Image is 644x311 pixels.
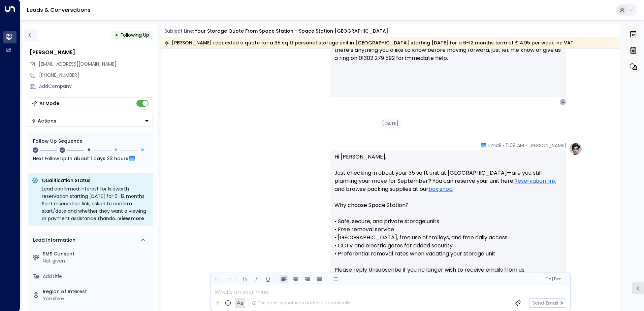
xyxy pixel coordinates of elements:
[334,153,562,282] p: Hi [PERSON_NAME], Just checking in about your 35 sq ft unit at [GEOGRAPHIC_DATA]—are you still pl...
[506,142,524,149] span: 11:08 AM
[39,61,117,67] span: [EMAIL_ADDRESS][DOMAIN_NAME]
[31,118,56,124] div: Actions
[27,6,91,14] a: Leads & Conversations
[542,276,564,282] button: Cc|Bcc
[33,138,148,145] div: Follow Up Sequence
[43,288,150,295] label: Region of Interest
[379,119,401,129] div: [DATE]
[121,32,149,38] span: Following Up
[428,185,453,193] a: box shop
[569,142,582,155] img: profile-logo.png
[559,99,566,105] div: C
[118,215,144,222] span: View more
[33,155,148,162] div: Next Follow Up:
[39,61,117,68] span: chloe.woodhouse96@icloud.com
[28,115,153,127] button: Actions
[43,273,150,280] div: AddTitle
[42,177,149,184] p: Qualification Status
[164,28,194,34] span: Subject Line:
[545,277,561,281] span: Cc Bcc
[39,83,153,90] div: AddCompany
[43,295,150,302] div: Yorkshire
[31,237,75,244] div: Lead Information
[503,142,504,149] span: •
[195,28,388,35] div: Your storage quote from Space Station - Space Station [GEOGRAPHIC_DATA]
[252,300,350,306] div: The agent signature is added automatically
[213,275,221,283] button: Undo
[42,185,149,222] div: Lead confirmed interest for Isleworth reservation starting [DATE] for 6–12 months. Sent reservati...
[30,48,153,57] div: [PERSON_NAME]
[43,257,150,265] div: Not given
[115,29,118,41] div: •
[224,275,233,283] button: Redo
[68,155,128,162] span: In about 1 days 23 hours
[526,142,527,149] span: •
[529,142,566,149] span: [PERSON_NAME]
[514,177,556,185] a: Reservation link
[164,39,574,46] div: [PERSON_NAME] requested a quote for a 35 sq ft personal storage unit in [GEOGRAPHIC_DATA] startin...
[39,100,59,107] div: AI Mode
[39,72,153,79] div: [PHONE_NUMBER]
[43,250,150,257] label: SMS Consent
[28,115,153,127] div: Button group with a nested menu
[488,142,501,149] span: Email
[552,277,553,281] span: |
